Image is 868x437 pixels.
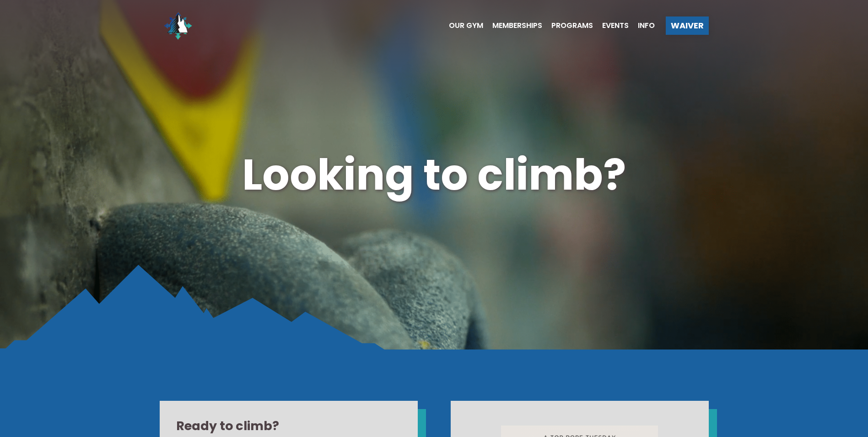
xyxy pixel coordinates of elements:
span: Our Gym [449,22,483,29]
span: Info [638,22,655,29]
span: Programs [551,22,593,29]
a: Our Gym [440,22,483,29]
a: Memberships [483,22,542,29]
span: Waiver [671,22,704,30]
a: Events [593,22,629,29]
h2: Ready to climb? [176,417,401,435]
a: Programs [542,22,593,29]
span: Memberships [492,22,542,29]
span: Events [602,22,629,29]
a: Info [629,22,655,29]
img: North Wall Logo [160,7,196,44]
h1: Looking to climb? [160,145,709,205]
a: Waiver [666,16,709,35]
